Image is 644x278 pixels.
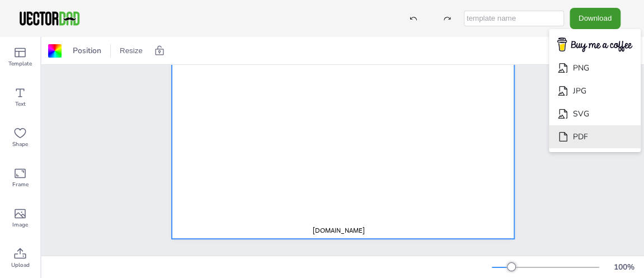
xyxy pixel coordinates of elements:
input: template name [464,11,564,26]
span: [DOMAIN_NAME] [313,226,365,235]
li: JPG [549,79,641,102]
button: Download [570,8,621,29]
ul: Download [549,29,641,153]
span: Frame [12,180,29,189]
span: Position [70,45,104,56]
button: Resize [115,42,147,60]
div: 100 % [610,262,637,272]
span: Upload [11,261,30,270]
span: Shape [12,140,28,149]
span: Text [15,100,26,109]
li: PNG [549,56,641,79]
span: Image [12,220,28,229]
img: VectorDad-1.png [18,10,81,27]
span: Template [8,59,32,68]
li: PDF [549,125,641,148]
img: buymecoffee.png [550,34,640,56]
li: SVG [549,102,641,125]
